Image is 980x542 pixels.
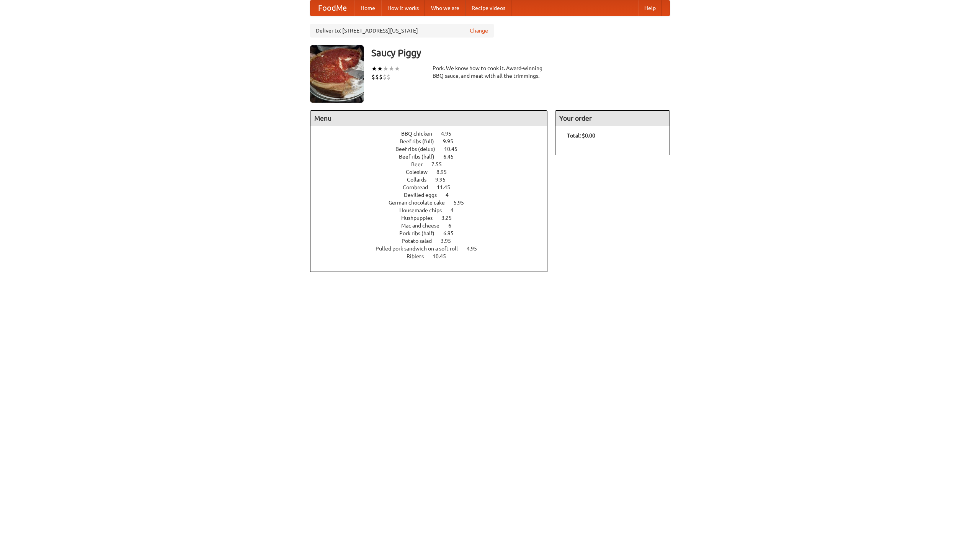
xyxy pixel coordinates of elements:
span: 10.45 [433,253,454,259]
li: ★ [389,64,394,73]
a: Coleslaw 8.95 [406,169,461,175]
span: 3.95 [441,238,459,244]
span: Potato salad [402,238,439,244]
img: angular.jpg [310,45,364,103]
div: Pork. We know how to cook it. Award-winning BBQ sauce, and meat with all the trimmings. [433,64,547,80]
span: 6.45 [443,154,461,160]
li: $ [379,73,383,81]
a: Housemade chips 4 [399,207,468,213]
li: $ [371,73,375,81]
a: Beef ribs (half) 6.45 [399,154,468,160]
h3: Saucy Piggy [371,45,670,61]
h4: Your order [555,111,670,126]
a: Beef ribs (delux) 10.45 [395,146,472,152]
span: 4 [446,192,456,198]
a: Who we are [425,0,465,16]
span: Cornbread [403,184,436,190]
span: 6.95 [443,230,461,236]
span: 3.25 [441,215,459,221]
li: ★ [394,64,400,73]
a: Mac and cheese 6 [401,223,465,229]
a: Recipe videos [465,0,511,16]
span: Hushpuppies [401,215,440,221]
span: Coleslaw [406,169,435,175]
a: Pork ribs (half) 6.95 [399,230,468,236]
span: Collards [407,177,434,183]
a: Hushpuppies 3.25 [401,215,466,221]
a: Collards 9.95 [407,177,460,183]
a: Riblets 10.45 [407,253,460,259]
li: $ [387,73,390,81]
span: German chocolate cake [389,200,452,206]
a: Devilled eggs 4 [404,192,463,198]
a: How it works [381,0,425,16]
a: German chocolate cake 5.95 [389,200,478,206]
a: BBQ chicken 4.95 [401,131,465,137]
span: 9.95 [443,138,461,144]
a: Help [638,0,662,16]
a: Home [354,0,381,16]
span: 11.45 [437,184,458,190]
a: FoodMe [310,0,354,16]
a: Beef ribs (full) 9.95 [400,138,467,144]
span: 7.55 [431,161,449,167]
span: 4.95 [467,246,485,252]
span: 4.95 [441,131,459,137]
span: Pork ribs (half) [399,230,442,236]
span: Riblets [407,253,431,259]
span: Beef ribs (delux) [395,146,443,152]
span: Mac and cheese [401,223,447,229]
span: Beef ribs (half) [399,154,442,160]
span: Beef ribs (full) [400,138,442,144]
a: Pulled pork sandwich on a soft roll 4.95 [376,246,491,252]
a: Potato salad 3.95 [402,238,465,244]
span: BBQ chicken [401,131,440,137]
span: Devilled eggs [404,192,444,198]
div: Deliver to: [STREET_ADDRESS][US_STATE] [310,24,494,38]
span: 9.95 [435,177,453,183]
li: ★ [377,64,383,73]
span: 5.95 [454,200,472,206]
li: ★ [371,64,377,73]
a: Beer 7.55 [411,161,456,167]
span: Pulled pork sandwich on a soft roll [376,246,465,252]
span: 6 [448,223,459,229]
span: 8.95 [436,169,454,175]
b: Total: $0.00 [567,133,595,139]
li: $ [375,73,379,81]
li: ★ [383,64,389,73]
li: $ [383,73,387,81]
span: Beer [411,161,430,167]
span: 4 [451,207,461,213]
span: Housemade chips [399,207,449,213]
span: 10.45 [444,146,465,152]
a: Cornbread 11.45 [403,184,464,190]
h4: Menu [310,111,547,126]
a: Change [470,27,488,34]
